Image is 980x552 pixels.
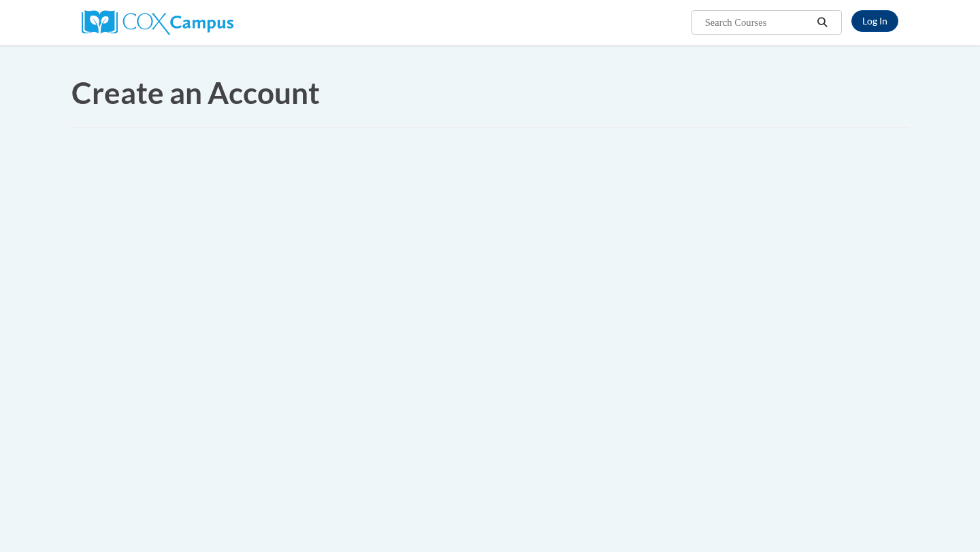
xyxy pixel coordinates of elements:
a: Log In [851,10,898,32]
input: Search Courses [704,14,813,31]
i:  [817,18,829,28]
button: Search [813,14,833,31]
img: Cox Campus [82,10,233,35]
span: Create an Account [71,75,320,110]
a: Cox Campus [82,16,233,27]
